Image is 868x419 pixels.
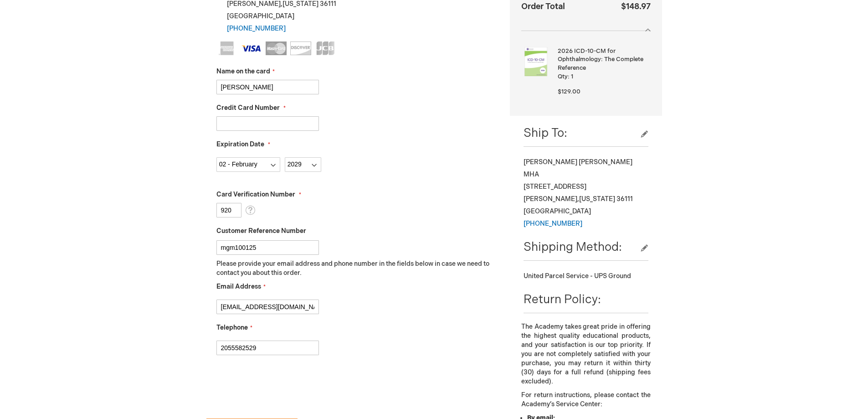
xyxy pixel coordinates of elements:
span: United Parcel Service - UPS Ground [524,272,631,280]
span: Credit Card Number [216,104,280,112]
span: Return Policy: [524,293,601,307]
img: MasterCard [266,41,287,55]
span: Email Address [216,283,261,290]
span: Shipping Method: [524,240,622,254]
img: Visa [241,41,262,55]
strong: 2026 ICD-10-CM for Ophthalmology: The Complete Reference [558,47,648,72]
a: [PHONE_NUMBER] [227,25,286,32]
a: [PHONE_NUMBER] [524,220,582,228]
span: Expiration Date [216,140,264,148]
iframe: reCAPTCHA [206,370,345,405]
p: For return instructions, please contact the Academy’s Service Center: [521,391,650,409]
span: Card Verification Number [216,191,295,198]
span: Name on the card [216,67,270,75]
span: 1 [571,73,573,80]
img: JCB [315,41,336,55]
span: Customer Reference Number [216,227,306,235]
img: 2026 ICD-10-CM for Ophthalmology: The Complete Reference [521,47,550,76]
input: Card Verification Number [216,203,241,217]
p: Please provide your email address and phone number in the fields below in case we need to contact... [216,259,497,278]
span: $129.00 [558,88,580,95]
span: $148.97 [621,2,651,11]
span: Telephone [216,324,248,331]
p: The Academy takes great pride in offering the highest quality educational products, and your sati... [521,322,650,386]
span: Ship To: [524,126,567,140]
input: Credit Card Number [216,116,319,131]
div: [PERSON_NAME] [PERSON_NAME] MHA [STREET_ADDRESS] [PERSON_NAME] , 36111 [GEOGRAPHIC_DATA] [524,156,648,230]
span: [US_STATE] [579,195,615,203]
span: Qty [558,73,568,80]
img: American Express [216,41,237,55]
img: Discover [290,41,311,55]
